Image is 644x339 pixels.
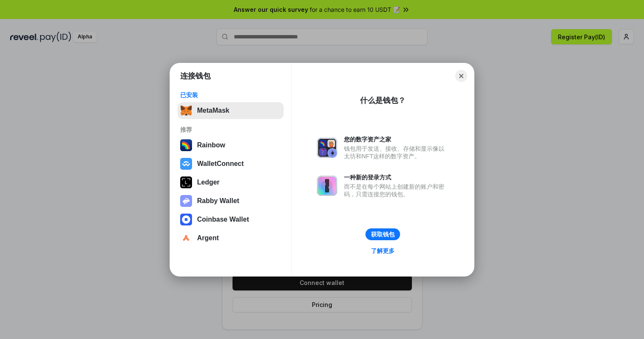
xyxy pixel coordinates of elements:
img: svg+xml,%3Csvg%20width%3D%2228%22%20height%3D%2228%22%20viewBox%3D%220%200%2028%2028%22%20fill%3D... [180,232,192,244]
div: 获取钱包 [371,231,395,238]
div: Argent [197,234,219,242]
div: MetaMask [197,107,229,114]
div: 推荐 [180,126,281,133]
div: 您的数字资产之家 [344,136,449,143]
img: svg+xml,%3Csvg%20width%3D%2228%22%20height%3D%2228%22%20viewBox%3D%220%200%2028%2028%22%20fill%3D... [180,214,192,225]
button: Rabby Wallet [178,193,284,209]
img: svg+xml,%3Csvg%20xmlns%3D%22http%3A%2F%2Fwww.w3.org%2F2000%2Fsvg%22%20fill%3D%22none%22%20viewBox... [317,138,337,158]
button: MetaMask [178,102,284,119]
a: 了解更多 [366,245,400,256]
div: Ledger [197,179,219,186]
img: svg+xml,%3Csvg%20width%3D%2228%22%20height%3D%2228%22%20viewBox%3D%220%200%2028%2028%22%20fill%3D... [180,158,192,170]
div: 什么是钱包？ [360,95,406,106]
button: WalletConnect [178,155,284,172]
img: svg+xml,%3Csvg%20width%3D%22120%22%20height%3D%22120%22%20viewBox%3D%220%200%20120%20120%22%20fil... [180,139,192,151]
button: Close [455,70,467,82]
button: Argent [178,230,284,247]
div: Rainbow [197,141,225,149]
div: 已安装 [180,91,281,99]
h1: 连接钱包 [180,71,211,81]
div: WalletConnect [197,160,244,168]
div: Coinbase Wallet [197,216,249,223]
img: svg+xml,%3Csvg%20xmlns%3D%22http%3A%2F%2Fwww.w3.org%2F2000%2Fsvg%22%20fill%3D%22none%22%20viewBox... [317,176,337,196]
img: svg+xml,%3Csvg%20xmlns%3D%22http%3A%2F%2Fwww.w3.org%2F2000%2Fsvg%22%20width%3D%2228%22%20height%3... [180,176,192,188]
button: Coinbase Wallet [178,211,284,228]
div: 一种新的登录方式 [344,174,449,181]
div: 了解更多 [371,247,395,255]
button: Rainbow [178,137,284,154]
button: 获取钱包 [365,228,400,240]
img: svg+xml,%3Csvg%20fill%3D%22none%22%20height%3D%2233%22%20viewBox%3D%220%200%2035%2033%22%20width%... [180,105,192,117]
div: 而不是在每个网站上创建新的账户和密码，只需连接您的钱包。 [344,183,449,198]
button: Ledger [178,174,284,191]
div: 钱包用于发送、接收、存储和显示像以太坊和NFT这样的数字资产。 [344,145,449,160]
img: svg+xml,%3Csvg%20xmlns%3D%22http%3A%2F%2Fwww.w3.org%2F2000%2Fsvg%22%20fill%3D%22none%22%20viewBox... [180,195,192,207]
div: Rabby Wallet [197,197,239,205]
